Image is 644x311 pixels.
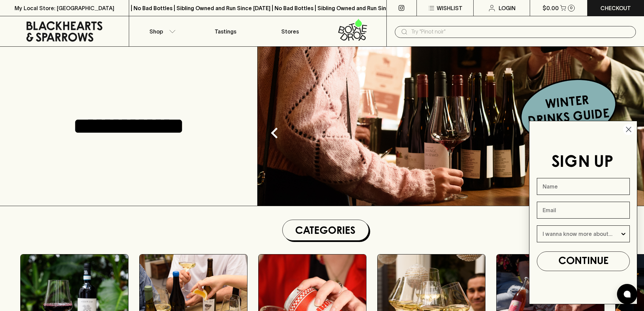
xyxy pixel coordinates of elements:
p: Shop [149,27,163,36]
button: Previous [261,119,288,147]
p: Login [499,4,516,12]
img: bubble-icon [624,291,630,297]
a: Tastings [193,16,258,46]
img: optimise [258,47,644,206]
div: FLYOUT Form [522,114,644,311]
input: Try "Pinot noir" [411,26,630,37]
button: Shop [129,16,193,46]
p: 0 [570,6,573,10]
button: Close dialog [623,124,635,135]
p: Checkout [600,4,631,12]
input: Name [537,178,630,195]
p: Tastings [215,27,236,36]
a: Stores [258,16,322,46]
input: I wanna know more about... [543,226,620,242]
p: My Local Store: [GEOGRAPHIC_DATA] [15,4,114,12]
p: Stores [281,27,299,36]
input: Email [537,202,630,219]
span: SIGN UP [551,155,613,170]
h1: Categories [285,223,366,238]
p: Wishlist [437,4,462,12]
p: $0.00 [543,4,559,12]
button: Show Options [620,226,627,242]
button: CONTINUE [537,251,630,271]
